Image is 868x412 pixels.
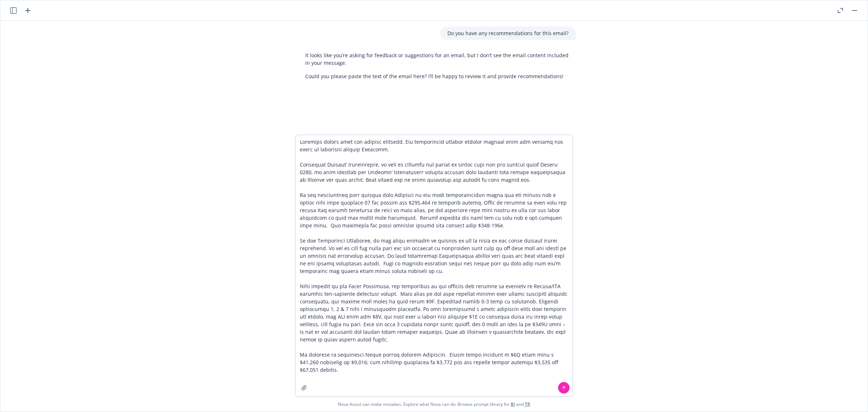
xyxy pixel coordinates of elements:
p: It looks like you’re asking for feedback or suggestions for an email, but I don’t see the email c... [305,51,569,67]
a: BI [511,401,515,407]
span: Nova Assist can make mistakes. Explore what Nova can do: Browse prompt library for and [338,397,530,412]
p: Could you please paste the text of the email here? I’ll be happy to review it and provide recomme... [305,72,569,80]
textarea: Loremips dolors amet con adipisc elitsedd. Eiu temporincid utlabor etdolor magnaal enim adm venia... [295,135,573,396]
p: Do you have any recommendations for this email? [447,29,569,37]
a: TR [525,401,530,407]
